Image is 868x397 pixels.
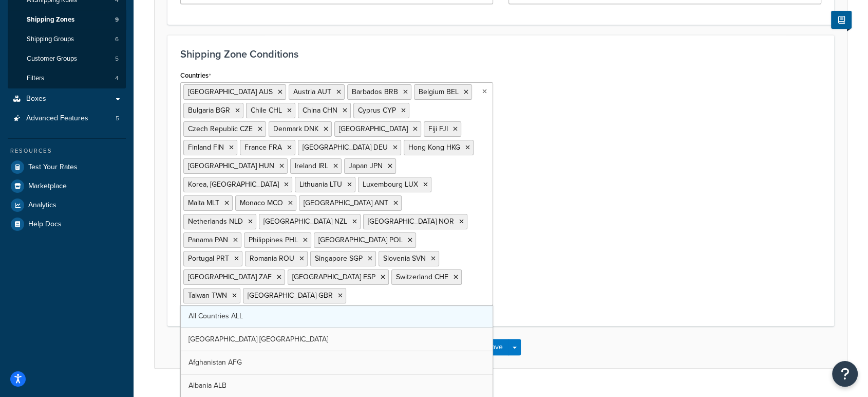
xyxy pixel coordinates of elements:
[263,216,347,227] span: [GEOGRAPHIC_DATA] NZL
[299,179,342,190] span: Lithuania LTU
[180,71,211,80] label: Countries
[188,179,279,190] span: Korea, [GEOGRAPHIC_DATA]
[115,35,119,44] span: 6
[188,160,274,171] span: [GEOGRAPHIC_DATA] HUN
[8,69,126,88] a: Filters4
[419,86,459,97] span: Belgium BEL
[181,374,493,397] a: Albania ALB
[251,105,282,116] span: Chile CHL
[27,15,74,24] span: Shipping Zones
[116,114,119,123] span: 5
[352,86,398,97] span: Barbados BRB
[28,182,67,191] span: Marketplace
[181,351,493,374] a: Afghanistan AFG
[188,123,253,134] span: Czech Republic CZE
[26,95,46,103] span: Boxes
[293,86,331,97] span: Austria AUT
[115,55,119,63] span: 5
[27,55,77,63] span: Customer Groups
[8,109,126,128] li: Advanced Features
[8,30,126,49] li: Shipping Groups
[428,123,448,134] span: Fiji FJI
[188,105,230,116] span: Bulgaria BGR
[248,290,333,301] span: [GEOGRAPHIC_DATA] GBR
[8,49,126,68] a: Customer Groups5
[831,11,852,29] button: Show Help Docs
[27,35,74,44] span: Shipping Groups
[115,74,119,83] span: 4
[8,30,126,49] a: Shipping Groups6
[28,201,56,210] span: Analytics
[315,253,363,264] span: Singapore SGP
[26,114,88,123] span: Advanced Features
[188,216,243,227] span: Netherlands NLD
[115,15,119,24] span: 9
[383,253,426,264] span: Slovenia SVN
[28,163,78,172] span: Test Your Rates
[8,177,126,195] a: Marketplace
[181,305,493,328] a: All Countries ALL
[303,142,388,153] span: [GEOGRAPHIC_DATA] DEU
[188,357,242,368] span: Afghanistan AFG
[188,311,243,321] span: All Countries ALL
[188,272,272,282] span: [GEOGRAPHIC_DATA] ZAF
[8,109,126,128] a: Advanced Features5
[188,290,227,301] span: Taiwan TWN
[8,69,126,88] li: Filters
[273,123,318,134] span: Denmark DNK
[832,361,858,387] button: Open Resource Center
[358,105,396,116] span: Cyprus CYP
[304,197,388,208] span: [GEOGRAPHIC_DATA] ANT
[188,86,273,97] span: [GEOGRAPHIC_DATA] AUS
[349,160,383,171] span: Japan JPN
[318,234,403,245] span: [GEOGRAPHIC_DATA] POL
[339,123,408,134] span: [GEOGRAPHIC_DATA]
[292,272,375,282] span: [GEOGRAPHIC_DATA] ESP
[8,89,126,109] a: Boxes
[8,215,126,233] a: Help Docs
[188,234,228,245] span: Panama PAN
[303,105,337,116] span: China CHN
[181,328,493,351] a: [GEOGRAPHIC_DATA] [GEOGRAPHIC_DATA]
[363,179,418,190] span: Luxembourg LUX
[188,197,219,208] span: Malta MLT
[8,196,126,214] a: Analytics
[396,272,448,282] span: Switzerland CHE
[368,216,454,227] span: [GEOGRAPHIC_DATA] NOR
[8,49,126,68] li: Customer Groups
[244,142,282,153] span: France FRA
[8,158,126,176] a: Test Your Rates
[188,334,328,345] span: [GEOGRAPHIC_DATA] [GEOGRAPHIC_DATA]
[188,380,227,391] span: Albania ALB
[250,253,294,264] span: Romania ROU
[27,74,44,83] span: Filters
[188,142,224,153] span: Finland FIN
[180,48,821,60] h3: Shipping Zone Conditions
[188,253,229,264] span: Portugal PRT
[295,160,328,171] span: Ireland IRL
[240,197,283,208] span: Monaco MCO
[8,10,126,29] a: Shipping Zones9
[249,234,298,245] span: Philippines PHL
[481,339,509,355] button: Save
[8,147,126,155] div: Resources
[8,10,126,29] li: Shipping Zones
[28,220,62,229] span: Help Docs
[408,142,460,153] span: Hong Kong HKG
